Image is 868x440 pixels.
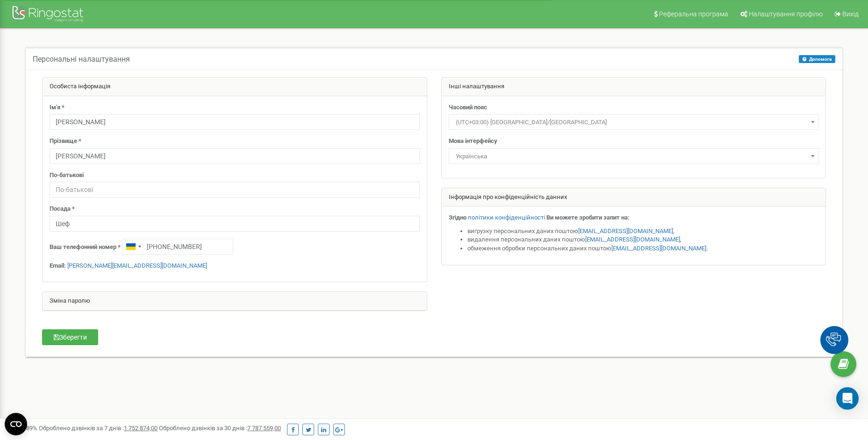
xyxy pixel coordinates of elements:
li: вигрузку персональних даних поштою , [467,227,819,236]
span: Налаштування профілю [749,10,823,18]
label: Посада * [50,205,75,213]
div: Інформація про конфіденційність данних [442,188,826,207]
div: Інші налаштування [442,78,826,96]
strong: Згідно [449,214,466,221]
label: Ім'я * [50,103,65,112]
div: Особиста інформація [43,78,427,96]
span: Українська [452,150,816,163]
a: [EMAIL_ADDRESS][DOMAIN_NAME] [611,245,706,252]
u: 1 752 874,00 [124,425,158,432]
button: Допомога [799,55,835,63]
strong: Email: [50,262,66,269]
a: [EMAIL_ADDRESS][DOMAIN_NAME] [585,236,680,243]
strong: Ви можете зробити запит на: [546,214,630,221]
li: видалення персональних даних поштою , [467,235,819,244]
span: (UTC+03:00) Europe/Kiev [449,114,819,130]
a: політики конфіденційності [468,214,545,221]
input: Прізвище [50,148,420,164]
input: Посада [50,216,420,232]
a: [EMAIL_ADDRESS][DOMAIN_NAME] [578,227,673,234]
input: +1-800-555-55-55 [122,239,233,255]
label: Ваш телефонний номер * [50,243,121,252]
input: По-батькові [50,182,420,198]
div: Open Intercom Messenger [836,387,859,410]
button: Open CMP widget [5,413,27,435]
a: [PERSON_NAME][EMAIL_ADDRESS][DOMAIN_NAME] [67,262,207,269]
label: По-батькові [50,171,84,180]
label: Прізвище * [50,137,81,146]
span: Українська [449,148,819,164]
span: Реферальна програма [659,10,728,18]
div: Telephone country code [122,239,144,254]
span: (UTC+03:00) Europe/Kiev [452,116,816,129]
span: Вихід [842,10,859,18]
span: Оброблено дзвінків за 30 днів : [159,425,281,432]
h5: Персональні налаштування [33,55,130,64]
button: Зберегти [42,329,98,345]
input: Ім'я [50,114,420,130]
label: Мова інтерфейсу [449,137,497,146]
li: обмеження обробки персональних даних поштою . [467,244,819,253]
div: Зміна паролю [43,292,427,311]
label: Часовий пояс [449,103,487,112]
span: Оброблено дзвінків за 7 днів : [39,425,158,432]
u: 7 787 559,00 [247,425,281,432]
